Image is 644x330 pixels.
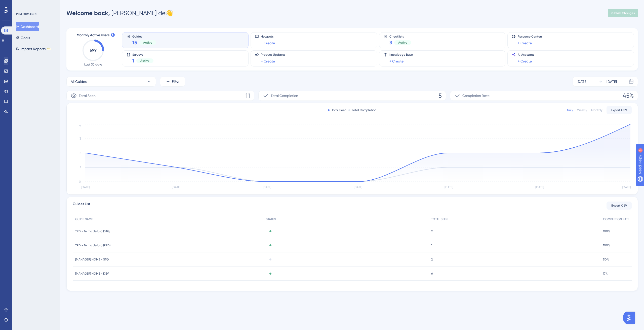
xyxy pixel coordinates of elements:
span: Welcome back, [66,9,110,17]
tspan: [DATE] [81,185,90,189]
span: 2 [431,257,433,261]
tspan: [DATE] [535,185,544,189]
span: GUIDE NAME [75,217,93,221]
span: Surveys [132,53,153,56]
span: Completion Rate [462,93,490,99]
iframe: UserGuiding AI Assistant Launcher [623,310,638,325]
tspan: [DATE] [172,185,180,189]
span: COMPLETION RATE [603,217,629,221]
span: Need Help? [12,1,31,7]
a: + Create [518,58,532,64]
button: Goals [16,33,30,42]
div: 5 [35,3,36,7]
span: TOTAL SEEN [431,217,448,221]
button: Filter [160,77,185,87]
span: Guides List [73,201,90,210]
div: BETA [47,48,51,50]
button: Dashboard [16,22,39,31]
span: Filter [172,79,180,85]
tspan: [DATE] [354,185,362,189]
div: Total Seen [328,108,346,112]
span: Export CSV [611,204,627,208]
tspan: 3 [79,137,81,140]
a: + Create [261,58,275,64]
tspan: 4 [79,124,81,127]
tspan: 1 [80,166,81,169]
span: Active [143,41,152,45]
span: STATUS [266,217,276,221]
span: 45% [623,92,634,100]
span: Last 30 days [84,62,102,67]
span: 15 [132,39,137,46]
a: + Create [389,58,404,64]
button: Export CSV [607,202,632,210]
span: TPD - Termo de Uso (STG) [75,229,110,233]
div: Monthly [591,108,602,112]
span: Active [398,41,407,45]
span: Total Completion [271,93,298,99]
button: Impact ReportsBETA [16,44,51,53]
span: Publish Changes [611,11,635,15]
div: Weekly [577,108,587,112]
span: 11 [246,92,250,100]
span: Export CSV [611,108,627,112]
text: 699 [90,48,97,53]
div: Daily [566,108,573,112]
span: 5 [438,92,442,100]
span: 6 [431,272,433,276]
span: [MANAGER] HOME - DEV [75,272,109,276]
span: Total Seen [79,93,96,99]
span: All Guides [71,79,87,85]
tspan: 2 [79,151,81,155]
div: [DATE] [607,79,617,85]
span: [MANAGER] HOME - STG [75,257,109,261]
span: Guides [132,35,156,38]
span: 2 [431,229,433,233]
span: Checklists [389,35,411,38]
span: TPD - Termo de Uso (PRD) [75,243,110,247]
span: AI Assistant [518,53,534,57]
tspan: [DATE] [622,185,631,189]
span: Monthly Active Users [77,32,109,38]
div: PERFORMANCE [16,12,37,16]
span: Hotspots [261,35,275,39]
tspan: [DATE] [263,185,271,189]
button: Export CSV [607,106,632,114]
span: Active [140,59,149,63]
div: [DATE] [577,79,587,85]
button: Publish Changes [608,9,638,17]
span: 1 [132,57,134,64]
span: 50% [603,257,609,261]
span: Product Updates [261,53,285,57]
div: Total Completion [348,108,376,112]
span: Resource Centers [518,35,542,39]
span: 100% [603,243,610,247]
span: 17% [603,272,608,276]
button: All Guides [66,77,156,87]
a: + Create [261,40,275,46]
tspan: 0 [79,180,81,183]
a: + Create [518,40,532,46]
span: 100% [603,229,610,233]
span: 3 [389,39,392,46]
span: Knowledge Base [389,53,413,57]
span: 1 [431,243,432,247]
div: [PERSON_NAME] de 👋 [66,9,173,17]
tspan: [DATE] [445,185,453,189]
